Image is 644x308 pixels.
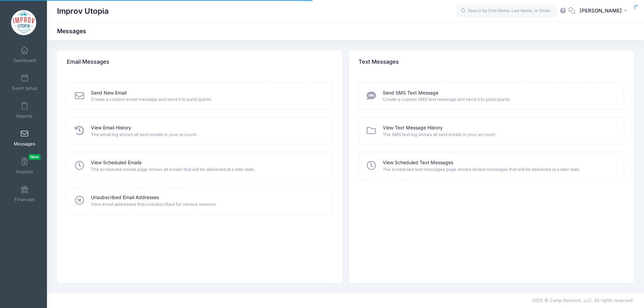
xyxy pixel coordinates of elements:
[9,126,41,150] a: Messages
[16,169,33,175] span: Invoices
[457,4,557,18] input: Search by First Name, Last Name, or Email...
[575,3,634,19] button: [PERSON_NAME]
[91,201,323,208] span: View email addresses that unsubscribed for various reasons.
[57,27,92,35] h1: Messages
[57,3,109,19] h1: Improv Utopia
[580,7,622,14] span: [PERSON_NAME]
[91,166,323,173] span: The scheduled emails page shows all emails that will be delivered at a later date.
[16,113,33,119] span: Reports
[13,58,36,63] span: Dashboard
[91,124,131,131] a: View Email History
[91,96,323,103] span: Create a custom email message and send it to participants.
[12,85,37,91] span: Event Setup
[383,89,438,97] a: Send SMS Text Message
[383,96,615,103] span: Create a custom SMS text message and send it to participants.
[9,71,41,94] a: Event Setup
[67,53,109,72] h4: Email Messages
[29,154,41,160] span: New
[383,166,615,173] span: The scheduled text messages page shows all text messages that will be delivered at a later date.
[9,182,41,205] a: Financials
[11,10,36,35] img: Improv Utopia
[91,194,159,201] a: Unsubscribed Email Addresses
[14,141,35,147] span: Messages
[383,131,615,138] span: The SMS text log shows all sent emails in your account.
[359,53,399,72] h4: Text Messages
[91,159,142,166] a: View Scheduled Emails
[532,298,634,303] span: 2025 © Camp Network, LLC. All rights reserved.
[9,154,41,178] a: InvoicesNew
[383,124,443,131] a: View Text Message History
[383,159,453,166] a: View Scheduled Text Messages
[14,197,35,202] span: Financials
[91,89,126,97] a: Send New Email
[9,99,41,122] a: Reports
[9,43,41,66] a: Dashboard
[91,131,323,138] span: The email log shows all sent emails in your account.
